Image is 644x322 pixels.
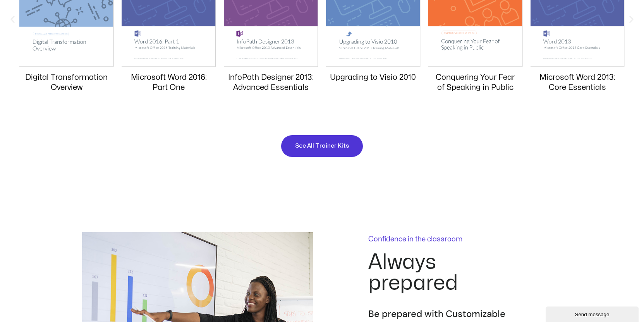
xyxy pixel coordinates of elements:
a: Conquering Your Fear of Speaking in Public [436,74,515,91]
div: Previous slide [8,14,17,24]
span: See All Trainer Kits [295,141,349,151]
div: Next slide [627,14,636,24]
a: Digital Transformation Overview [25,74,108,91]
iframe: chat widget [546,305,640,322]
a: Microsoft Word 2013: Core Essentials [539,74,615,91]
h2: Always prepared [368,252,525,294]
a: See All Trainer Kits [280,134,364,158]
a: Upgrading to Visio 2010 [330,74,416,81]
a: Microsoft Word 2016: Part One [131,74,207,91]
p: Confidence in the classroom [368,236,525,243]
a: InfoPath Designer 2013: Advanced Essentials [228,74,314,91]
